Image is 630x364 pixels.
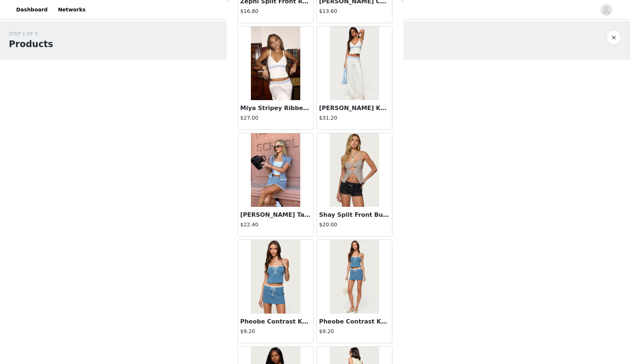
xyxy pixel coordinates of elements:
img: Miya Stripey Knit Pants [330,26,379,100]
h4: $22.40 [240,221,311,229]
h1: Products [9,38,53,51]
a: Networks [53,1,90,18]
h3: Pheobe Contrast Knit Mini Skirt [319,317,390,326]
img: Shay Split Front Buckle Tank Top [330,133,379,207]
h3: [PERSON_NAME] Tailored Button Up Shirt [240,211,311,219]
h3: Miya Stripey Ribbed Knit Tank Top [240,104,311,113]
img: Pheobe Contrast Knit Mini Skirt [330,240,379,314]
div: avatar [603,4,610,16]
h3: Pheobe Contrast Knit Tank Top [240,317,311,326]
h4: $9.20 [319,328,390,335]
a: Dashboard [12,1,52,18]
img: Paige Gingham Tailored Button Up Shirt [251,133,300,207]
img: Miya Stripey Ribbed Knit Tank Top [251,26,300,100]
h4: $20.00 [319,221,390,229]
h3: Shay Split Front Buckle Tank Top [319,211,390,219]
img: Pheobe Contrast Knit Tank Top [251,240,300,314]
h4: $13.60 [319,7,390,15]
h4: $31.20 [319,114,390,122]
h4: $9.20 [240,328,311,335]
h4: $27.00 [240,114,311,122]
div: STEP 1 OF 5 [9,30,53,38]
h4: $16.80 [240,7,311,15]
h3: [PERSON_NAME] Knit Pants [319,104,390,113]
